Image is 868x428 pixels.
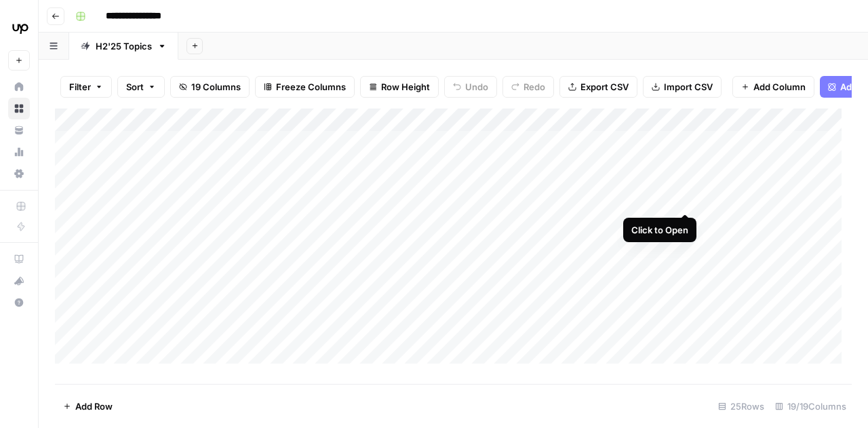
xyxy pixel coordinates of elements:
span: Sort [126,80,144,94]
a: H2'25 Topics [69,33,178,60]
a: Settings [8,163,30,184]
div: 19/19 Columns [770,395,852,417]
span: Undo [465,80,488,94]
button: Filter [60,76,112,98]
a: AirOps Academy [8,248,30,270]
button: Add Row [55,395,121,417]
span: Row Height [381,80,430,94]
div: 25 Rows [713,395,770,417]
button: Add Column [732,76,814,98]
button: Workspace: Upwork [8,11,30,45]
button: Undo [444,76,497,98]
div: What's new? [9,271,29,291]
span: Freeze Columns [276,80,346,94]
button: Row Height [360,76,439,98]
a: Your Data [8,119,30,141]
button: Redo [502,76,554,98]
button: Freeze Columns [255,76,355,98]
button: Export CSV [559,76,637,98]
a: Home [8,76,30,98]
a: Usage [8,141,30,163]
span: Export CSV [580,80,629,94]
span: 19 Columns [191,80,241,94]
span: Filter [69,80,91,94]
div: H2'25 Topics [96,39,152,53]
button: Help + Support [8,292,30,313]
span: Redo [524,80,545,94]
span: Add Row [75,400,113,413]
img: Upwork Logo [8,16,33,40]
a: Browse [8,98,30,119]
button: Import CSV [643,76,722,98]
button: 19 Columns [170,76,250,98]
span: Add Column [753,80,806,94]
div: Click to Open [631,223,688,237]
button: What's new? [8,270,30,292]
button: Sort [117,76,165,98]
span: Import CSV [664,80,713,94]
